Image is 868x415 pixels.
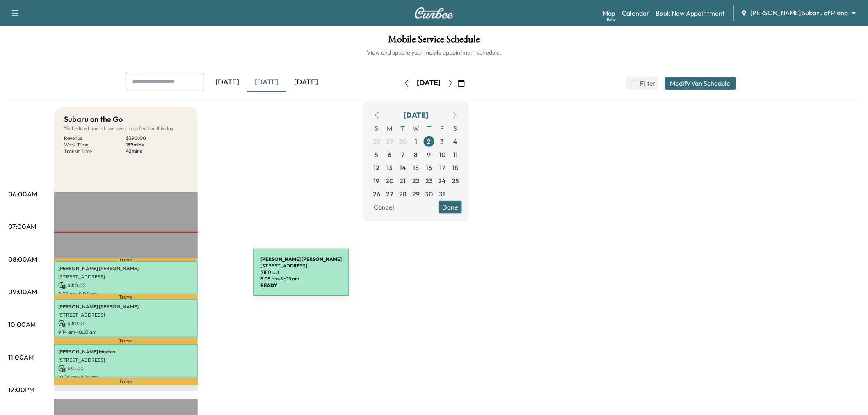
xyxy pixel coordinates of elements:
span: F [436,121,449,135]
span: 25 [452,176,459,185]
div: Beta [607,17,615,23]
span: 23 [425,176,433,185]
p: Scheduled hours have been modified for this day [64,125,188,132]
span: 31 [439,189,445,198]
h6: View and update your mobile appointment schedule. [8,48,860,57]
a: MapBeta [603,8,615,18]
p: 9:14 am - 10:23 am [58,329,194,335]
div: [DATE] [417,78,441,88]
span: Filter [640,78,655,88]
span: 16 [426,162,432,172]
p: [PERSON_NAME] [PERSON_NAME] [58,303,194,310]
span: 6 [388,149,392,159]
span: 8 [414,149,418,159]
span: 19 [374,176,380,185]
span: 29 [386,136,393,146]
span: 17 [439,162,445,172]
p: 11:00AM [8,352,34,362]
span: 1 [415,136,417,146]
p: 07:00AM [8,221,36,231]
p: [STREET_ADDRESS] [58,312,194,318]
span: 20 [386,176,394,185]
span: T [396,121,409,135]
a: Book New Appointment [656,8,725,18]
span: 30 [399,136,407,146]
button: Modify Van Schedule [665,77,736,90]
span: 28 [373,136,380,146]
p: $ 180.00 [58,282,194,289]
p: 06:00AM [8,189,37,199]
h5: Subaru on the Go [64,114,123,125]
img: Curbee Logo [414,7,454,19]
p: 08:00AM [8,254,37,264]
span: 13 [387,162,393,172]
p: 43 mins [126,148,188,155]
p: $ 390.00 [126,135,188,141]
p: Travel [54,378,198,385]
p: [PERSON_NAME] Machin [58,349,194,355]
p: $ 180.00 [58,320,194,327]
p: Work Time [64,141,126,148]
span: 26 [373,189,380,198]
span: 29 [412,189,420,198]
span: S [370,121,383,135]
p: Travel [54,294,198,299]
button: Done [439,200,462,213]
span: 22 [412,176,420,185]
span: 18 [452,162,459,172]
div: [DATE] [404,109,428,121]
p: 12:00PM [8,385,34,394]
span: 5 [375,149,379,159]
p: Travel [54,337,198,344]
span: [PERSON_NAME] Subaru of Plano [751,8,848,18]
span: 21 [400,176,406,185]
span: W [409,121,423,135]
span: 7 [401,149,404,159]
h1: Mobile Service Schedule [8,34,860,48]
span: 14 [400,162,406,172]
span: 2 [427,136,431,146]
p: 189 mins [126,141,188,148]
button: Filter [626,77,658,90]
span: T [423,121,436,135]
button: Cancel [370,200,398,213]
span: 3 [441,136,444,146]
p: [STREET_ADDRESS] [58,274,194,280]
span: 11 [453,149,458,159]
span: S [449,121,462,135]
p: $ 30.00 [58,365,194,372]
p: [STREET_ADDRESS] [58,357,194,363]
span: 4 [453,136,457,146]
span: 28 [399,189,407,198]
div: [DATE] [286,73,326,92]
span: M [383,121,396,135]
span: 12 [374,162,380,172]
p: 8:05 am - 9:05 am [58,291,194,297]
p: [PERSON_NAME] [PERSON_NAME] [58,265,194,272]
p: 10:36 am - 11:36 am [58,374,194,381]
div: [DATE] [247,73,286,92]
p: 10:00AM [8,319,36,329]
span: 27 [386,189,393,198]
div: [DATE] [208,73,247,92]
span: 30 [425,189,433,198]
span: 10 [439,149,445,159]
p: Travel [54,258,198,261]
span: 15 [413,162,419,172]
span: 9 [427,149,431,159]
p: Transit Time [64,148,126,155]
p: 09:00AM [8,287,37,296]
p: Revenue [64,135,126,141]
span: 24 [439,176,446,185]
a: Calendar [622,8,649,18]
